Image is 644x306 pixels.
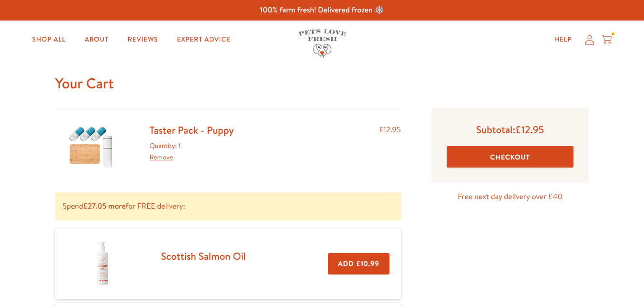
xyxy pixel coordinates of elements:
[547,30,580,49] a: Help
[79,240,126,287] img: Scottish Salmon Oil
[83,201,125,211] b: £27.05 more
[379,124,401,169] div: £12.95
[515,123,544,137] span: £12.95
[55,192,401,221] p: Spend for FREE delivery:
[150,123,234,137] a: Taster Pack - Puppy
[120,30,165,49] a: Reviews
[67,124,115,169] img: Taster Pack - Puppy
[298,29,346,58] img: Pets Love Fresh
[169,30,238,49] a: Expert Advice
[55,74,589,93] h1: Your Cart
[25,30,73,49] a: Shop All
[328,253,389,274] button: Add £10.99
[161,249,246,263] a: Scottish Salmon Oil
[447,123,574,136] p: Subtotal:
[447,146,574,168] button: Checkout
[150,152,173,162] a: Remove
[431,190,589,203] p: Free next day delivery over £40
[150,140,234,163] div: Quantity: 1
[77,30,116,49] a: About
